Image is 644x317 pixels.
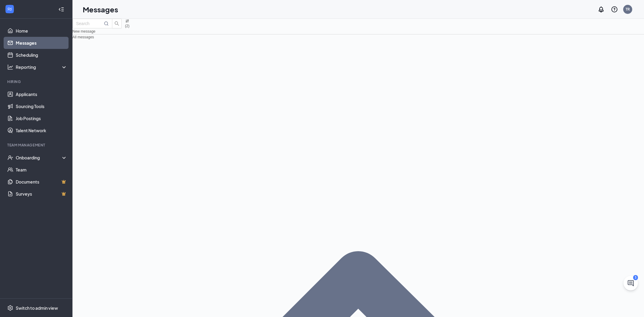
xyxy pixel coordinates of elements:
button: search [112,19,122,28]
span: All messages [72,35,94,39]
button: ChatActive [623,276,638,290]
div: Hiring [7,79,66,84]
div: Switch to admin view [16,305,58,311]
a: Scheduling [16,49,67,61]
a: Team [16,164,67,176]
svg: Collapse [58,6,64,12]
button: New message [72,29,95,34]
a: Applicants [16,88,67,100]
div: 3 [633,275,638,280]
svg: WorkstreamLogo [7,6,13,12]
a: Talent Network [16,124,67,136]
div: Reporting [16,64,68,70]
h1: Messages [83,4,118,14]
a: SurveysCrown [16,188,67,200]
svg: QuestionInfo [611,6,618,13]
svg: Notifications [598,6,605,13]
svg: Analysis [7,64,13,70]
div: Team Management [7,142,66,148]
svg: ChatActive [627,280,634,287]
svg: Settings [7,305,13,311]
button: Filter (2) [125,19,130,29]
a: Home [16,25,67,37]
a: Job Postings [16,112,67,124]
div: TR [626,7,630,12]
svg: MagnifyingGlass [104,21,109,26]
a: DocumentsCrown [16,176,67,188]
span: search [112,21,121,26]
div: Onboarding [16,155,68,161]
svg: UserCheck [7,155,13,161]
input: Search [76,20,103,27]
a: Messages [16,37,67,49]
svg: Filter [125,19,130,23]
a: Sourcing Tools [16,100,67,112]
